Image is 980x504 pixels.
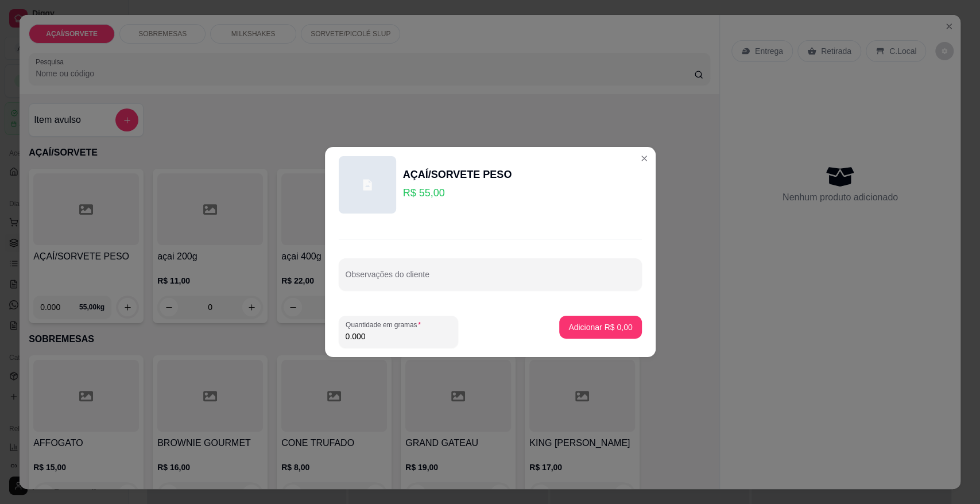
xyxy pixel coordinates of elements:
[403,166,512,183] div: AÇAÍ/SORVETE PESO
[559,316,641,339] button: Adicionar R$ 0,00
[346,320,425,329] label: Quantidade em gramas
[403,185,512,201] p: R$ 55,00
[346,273,635,285] input: Observações do cliente
[568,321,632,333] p: Adicionar R$ 0,00
[635,149,653,168] button: Close
[346,331,451,342] input: Quantidade em gramas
